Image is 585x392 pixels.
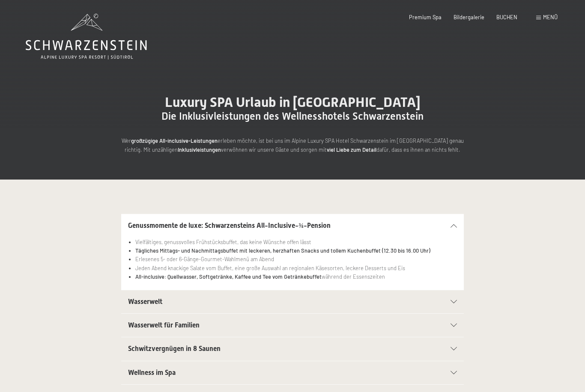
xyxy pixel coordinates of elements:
[135,264,457,272] li: Jeden Abend knackige Salate vom Buffet, eine große Auswahl an regionalen Käsesorten, leckere Dess...
[178,146,221,153] strong: Inklusivleistungen
[165,94,421,110] span: Luxury SPA Urlaub in [GEOGRAPHIC_DATA]
[327,146,376,153] strong: viel Liebe zum Detail
[128,298,162,306] span: Wasserwelt
[454,14,484,21] a: Bildergalerie
[409,14,442,21] a: Premium Spa
[128,368,176,377] span: Wellness im Spa
[135,255,457,263] li: Erlesenes 5- oder 6-Gänge-Gourmet-Wahlmenü am Abend
[128,221,331,230] span: Genussmomente de luxe: Schwarzensteins All-Inclusive-¾-Pension
[135,272,457,281] li: während der Essenszeiten
[131,137,218,144] strong: großzügige All-inclusive-Leistungen
[135,238,457,246] li: Vielfältiges, genussvolles Frühstücksbuffet, das keine Wünsche offen lässt
[543,14,558,21] span: Menü
[121,136,464,154] p: Wer erleben möchte, ist bei uns im Alpine Luxury SPA Hotel Schwarzenstein im [GEOGRAPHIC_DATA] ge...
[161,110,424,122] span: Die Inklusivleistungen des Wellnesshotels Schwarzenstein
[496,14,517,21] a: BUCHEN
[135,247,430,254] strong: Tägliches Mittags- und Nachmittagsbuffet mit leckeren, herzhaften Snacks und tollem Kuchenbuffet ...
[128,345,221,353] span: Schwitzvergnügen in 8 Saunen
[128,321,200,329] span: Wasserwelt für Familien
[135,273,322,280] strong: All-inclusive: Quellwasser, Softgetränke, Kaffee und Tee vom Getränkebuffet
